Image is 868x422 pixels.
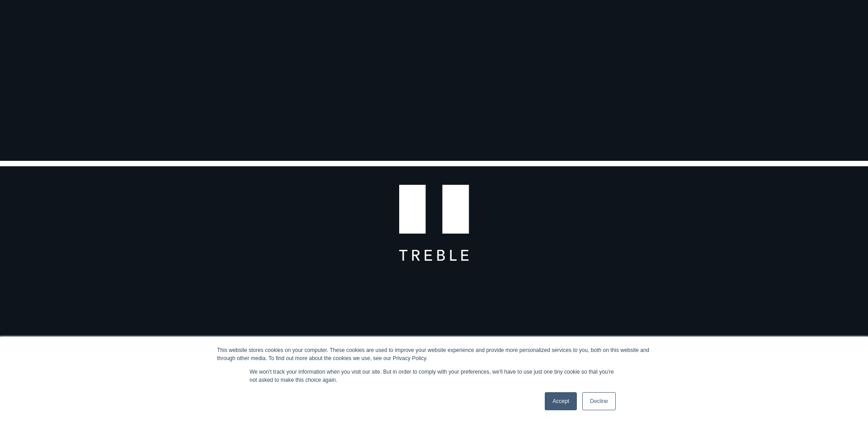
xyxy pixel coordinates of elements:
[399,161,469,261] img: T
[582,392,616,410] a: Decline
[545,392,577,410] a: Accept
[250,368,618,384] p: We won't track your information when you visit our site. But in order to comply with your prefere...
[217,346,651,362] div: This website stores cookies on your computer. These cookies are used to improve your website expe...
